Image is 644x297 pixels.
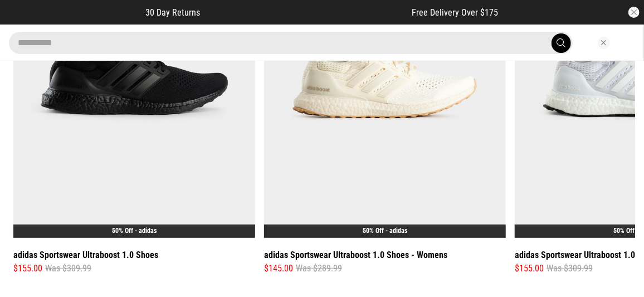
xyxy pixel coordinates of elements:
span: Was $309.99 [547,262,593,275]
span: 30 Day Returns [146,7,201,18]
a: 50% Off - adidas [363,227,407,235]
a: 50% Off - adidas [112,227,157,235]
button: Close search [598,37,610,49]
span: $155.00 [13,262,42,275]
a: adidas Sportswear Ultraboost 1.0 Shoes [13,248,158,262]
iframe: Customer reviews powered by Trustpilot [223,7,390,18]
span: Was $309.99 [45,262,91,275]
span: Free Delivery Over $175 [412,7,499,18]
a: adidas Sportswear Ultraboost 1.0 Shoes - Womens [264,248,447,262]
span: Was $289.99 [296,262,342,275]
span: $145.00 [264,262,293,275]
span: $155.00 [515,262,544,275]
button: Open LiveChat chat widget [9,4,42,38]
